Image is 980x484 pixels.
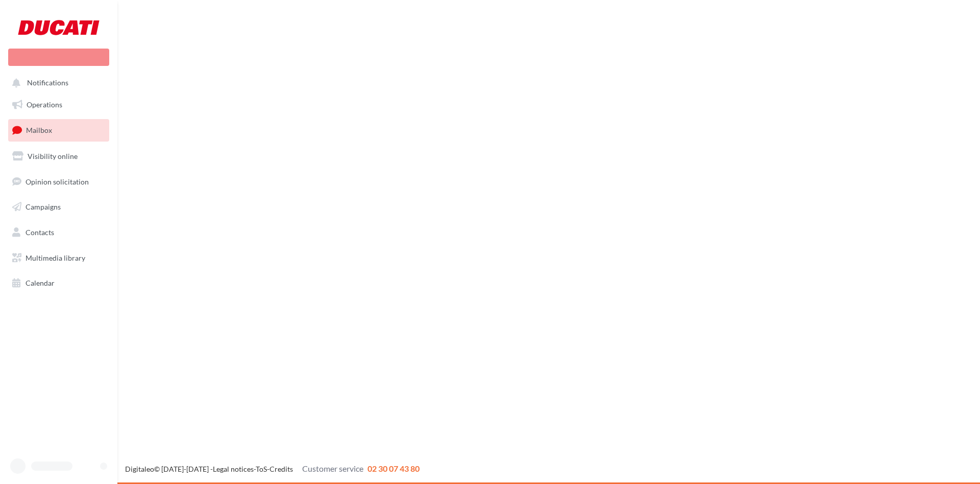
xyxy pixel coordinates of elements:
[302,464,363,473] span: Customer service
[213,465,254,473] a: Legal notices
[269,465,293,473] a: Credits
[26,202,61,211] span: Campaigns
[26,279,55,287] span: Calendar
[125,465,420,473] span: © [DATE]-[DATE] - - -
[6,171,111,193] a: Opinion solicitation
[6,196,111,218] a: Campaigns
[6,119,111,141] a: Mailbox
[26,177,89,186] span: Opinion solicitation
[6,272,111,294] a: Calendar
[26,253,85,262] span: Multimedia library
[6,94,111,116] a: Operations
[8,49,109,66] div: New campaign
[28,152,78,160] span: Visibility online
[6,222,111,243] a: Contacts
[27,100,62,109] span: Operations
[367,464,420,473] span: 02 30 07 43 80
[26,126,52,134] span: Mailbox
[125,465,154,473] a: Digitaleo
[27,79,68,87] span: Notifications
[6,247,111,269] a: Multimedia library
[26,228,54,237] span: Contacts
[6,146,111,167] a: Visibility online
[256,465,267,473] a: ToS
